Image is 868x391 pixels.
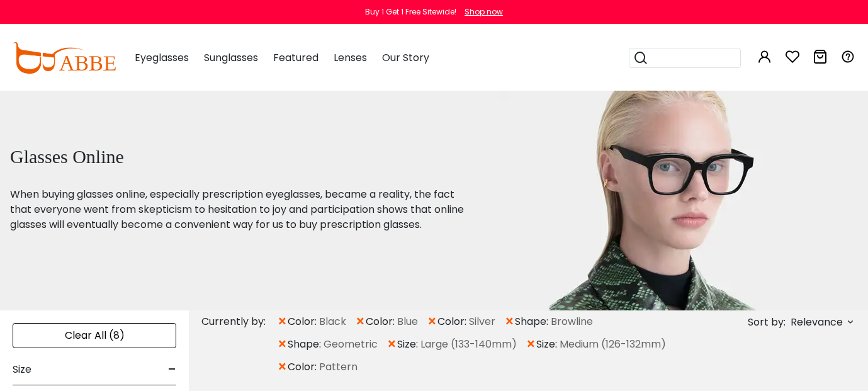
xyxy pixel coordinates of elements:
span: Our Story [382,50,429,65]
span: × [277,333,288,356]
span: Medium (126-132mm) [560,337,666,352]
span: size: [536,337,560,352]
span: color: [288,360,319,375]
span: Eyeglasses [135,50,189,65]
div: Shop now [465,6,503,18]
span: Browline [551,314,593,329]
span: Black [319,314,346,329]
span: shape: [515,314,551,329]
span: × [526,333,536,356]
span: Featured [273,50,318,65]
div: Clear All (8) [13,323,176,348]
span: Silver [469,314,495,329]
span: × [277,356,288,378]
img: glasses online [499,90,819,310]
div: Buy 1 Get 1 Free Sitewide! [365,6,456,18]
a: Shop now [458,6,503,17]
span: × [386,333,397,356]
span: color: [288,314,319,329]
p: When buying glasses online, especially prescription eyeglasses, became a reality, the fact that e... [10,187,468,232]
span: size: [397,337,420,352]
span: color: [437,314,469,329]
span: Pattern [319,360,358,375]
span: × [427,310,437,333]
span: Size [13,354,31,385]
span: × [355,310,366,333]
span: Lenses [334,50,367,65]
span: Relevance [791,311,843,334]
span: color: [366,314,397,329]
img: abbeglasses.com [13,42,116,74]
span: shape: [288,337,324,352]
span: × [504,310,515,333]
div: Currently by: [201,310,277,333]
span: Large (133-140mm) [420,337,517,352]
span: - [168,354,176,385]
span: × [277,310,288,333]
span: Sunglasses [204,50,258,65]
span: Blue [397,314,418,329]
span: Geometric [324,337,378,352]
h1: Glasses Online [10,145,468,168]
span: Sort by: [748,315,786,329]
